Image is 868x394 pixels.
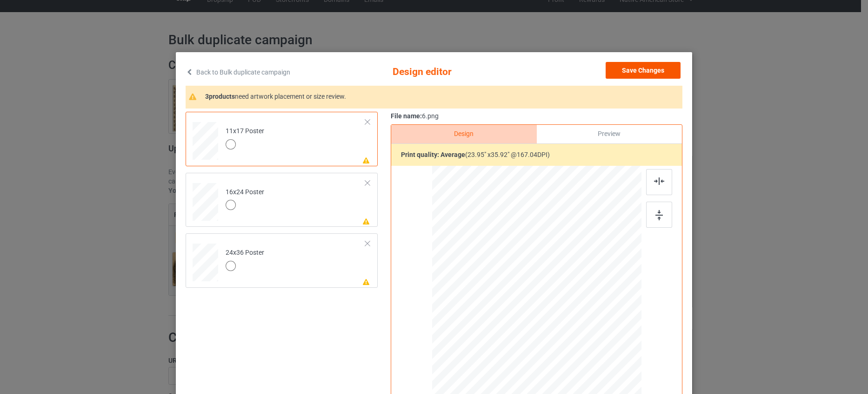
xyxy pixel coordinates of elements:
img: svg+xml;base64,PD94bWwgdmVyc2lvbj0iMS4wIiBlbmNvZGluZz0iVVRGLTgiPz4KPHN2ZyB3aWR0aD0iMTZweCIgaGVpZ2... [655,210,663,220]
div: 24x36 Poster [186,233,378,288]
span: File name: [391,112,422,120]
b: Print quality: [401,151,465,158]
div: Preview [537,125,682,143]
img: warning [189,93,202,100]
span: 6.png [422,112,439,120]
button: Save Changes [606,62,681,79]
a: Back to Bulk duplicate campaign [186,62,290,82]
div: 11x17 Poster [226,127,264,149]
div: Design [391,125,536,143]
div: 11x17 Poster [186,112,378,166]
div: 16x24 Poster [186,173,378,227]
span: need artwork placement or size review. [235,93,346,100]
div: 24x36 Poster [226,248,264,270]
span: 3 products [205,93,235,100]
span: Design editor [393,62,504,82]
span: average [441,151,465,158]
span: ( 23.95 " x 35.92 " @ 167.04 DPI) [465,151,550,158]
div: 16x24 Poster [226,188,264,210]
img: svg+xml;base64,PD94bWwgdmVyc2lvbj0iMS4wIiBlbmNvZGluZz0iVVRGLTgiPz4KPHN2ZyB3aWR0aD0iMjJweCIgaGVpZ2... [654,177,664,185]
